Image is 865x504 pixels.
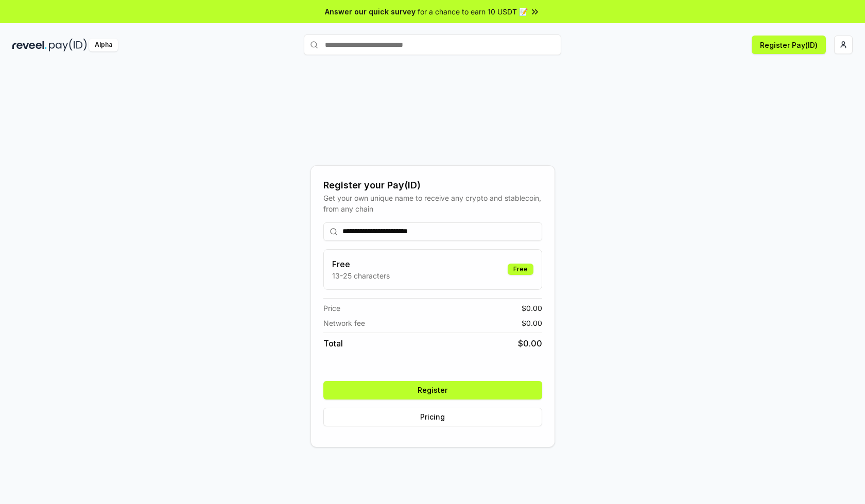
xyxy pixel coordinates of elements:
div: Register your Pay(ID) [323,178,542,193]
span: Total [323,337,343,350]
button: Pricing [323,408,542,426]
div: Free [508,264,533,275]
p: 13-25 characters [332,270,390,281]
button: Register Pay(ID) [752,36,826,54]
span: for a chance to earn 10 USDT 📝 [418,6,528,17]
div: Alpha [89,39,118,51]
span: Price [323,303,340,314]
div: Get your own unique name to receive any crypto and stablecoin, from any chain [323,193,542,214]
span: $ 0.00 [522,318,542,328]
span: Network fee [323,318,365,328]
span: Answer our quick survey [325,6,416,17]
img: reveel_dark [12,39,47,51]
img: pay_id [49,39,87,51]
span: $ 0.00 [518,337,542,350]
h3: Free [332,258,390,270]
button: Register [323,381,542,399]
span: $ 0.00 [522,303,542,314]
